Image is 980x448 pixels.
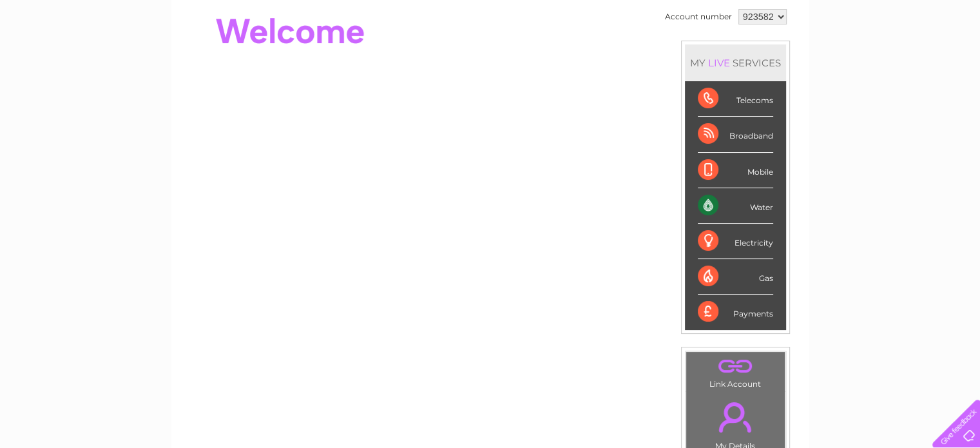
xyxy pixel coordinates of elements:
div: Payments [698,295,773,329]
a: . [689,394,782,440]
a: Energy [785,55,814,64]
a: Water [753,55,778,64]
a: Blog [868,55,887,64]
div: MY SERVICES [685,44,786,81]
a: Telecoms [821,55,860,64]
td: Link Account [686,351,785,392]
a: 0333 014 3131 [737,6,826,23]
a: Contact [894,55,926,64]
div: Gas [698,259,773,295]
div: Water [698,188,773,224]
div: Clear Business is a trading name of Verastar Limited (registered in [GEOGRAPHIC_DATA] No. 3667643... [186,7,795,63]
a: . [689,355,782,378]
td: Account number [662,6,735,28]
div: LIVE [706,57,733,69]
div: Electricity [698,224,773,259]
a: Log out [937,55,968,64]
img: logo.png [34,34,100,73]
div: Telecoms [698,81,773,117]
div: Broadband [698,117,773,152]
div: Mobile [698,153,773,188]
